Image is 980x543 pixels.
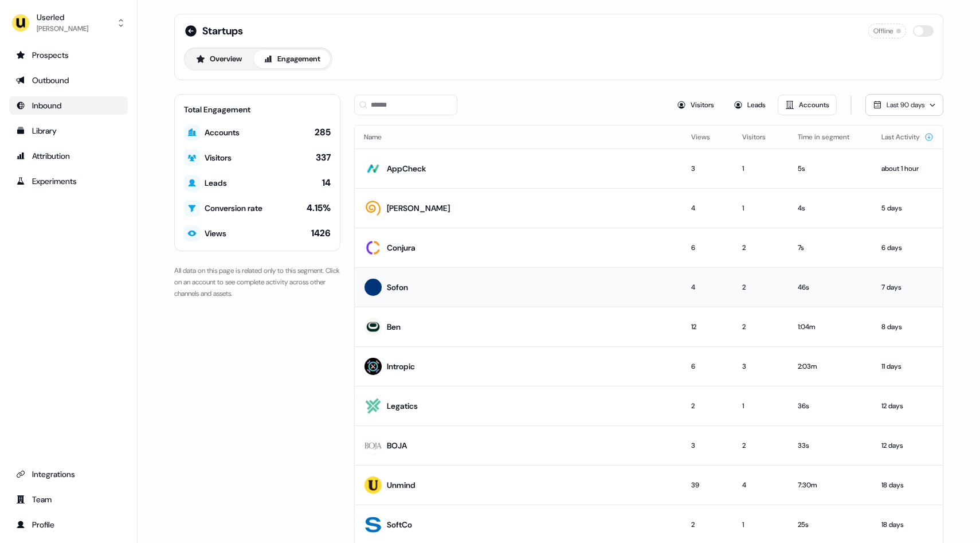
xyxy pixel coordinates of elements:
span: Last 90 days [887,100,924,110]
a: Go to profile [9,515,128,534]
div: Views [205,228,226,239]
div: 2 [742,242,779,253]
div: 285 [315,126,331,139]
button: Last Activity [881,127,934,147]
div: 6 [691,361,724,372]
div: Unmind [387,479,415,491]
div: [PERSON_NAME] [387,202,450,214]
div: 2 [742,321,779,333]
div: Integrations [16,468,121,480]
div: AppCheck [387,163,426,174]
div: 1 [742,400,779,412]
div: 3 [691,163,724,174]
a: Go to prospects [9,46,128,64]
button: Time in segment [798,127,863,147]
div: about 1 hour [881,163,934,174]
div: 6 [691,242,724,253]
div: 5 days [881,202,934,214]
div: [PERSON_NAME] [37,23,88,34]
div: Library [16,125,121,136]
a: Go to integrations [9,465,128,483]
div: 11 days [881,361,934,372]
div: Intropic [387,361,415,372]
div: 39 [691,479,724,491]
div: Sofon [387,282,408,293]
div: 18 days [881,519,934,530]
div: 14 [322,177,331,189]
div: Team [16,494,121,505]
div: Total Engagement [184,104,331,115]
div: 36s [798,400,863,412]
p: All data on this page is related only to this segment. Click on an account to see complete activi... [174,265,340,299]
div: Inbound [16,100,121,111]
div: 7s [798,242,863,253]
button: Engagement [254,50,330,68]
div: BOJA [387,440,407,451]
button: Userled[PERSON_NAME] [9,9,128,37]
div: 2 [691,400,724,412]
div: Visitors [205,152,232,163]
div: Accounts [205,127,240,138]
div: 7 days [881,282,934,293]
div: Leads [205,177,227,189]
div: Ben [387,321,401,333]
a: Go to team [9,490,128,509]
div: 8 days [881,321,934,333]
div: 12 days [881,440,934,451]
div: 2 [691,519,724,530]
span: Startups [202,24,243,38]
div: 12 [691,321,724,333]
button: Overview [186,50,252,68]
div: Conversion rate [205,202,262,214]
div: 2 [742,440,779,451]
div: 1426 [311,227,331,240]
div: 46s [798,282,863,293]
div: 1 [742,202,779,214]
div: 4.15 % [307,202,331,214]
button: Last 90 days [865,94,943,116]
button: Views [691,127,724,147]
div: Profile [16,519,121,530]
div: 4 [691,202,724,214]
div: 3 [742,361,779,372]
div: Experiments [16,175,121,187]
div: Userled [37,11,88,23]
div: 6 days [881,242,934,253]
a: Go to experiments [9,172,128,190]
div: 1 [742,163,779,174]
a: Go to Inbound [9,96,128,115]
div: 1:04m [798,321,863,333]
div: 18 days [881,479,934,491]
div: 2:03m [798,361,863,372]
div: 25s [798,519,863,530]
div: Attribution [16,150,121,162]
div: 2 [742,282,779,293]
div: 4 [742,479,779,491]
div: Offline [868,24,906,38]
div: Conjura [387,242,415,253]
div: 4s [798,202,863,214]
div: 5s [798,163,863,174]
div: SoftCo [387,519,412,530]
div: 1 [742,519,779,530]
div: Legatics [387,400,418,412]
button: Name [364,127,395,147]
div: Prospects [16,49,121,61]
a: Go to templates [9,122,128,140]
div: 4 [691,282,724,293]
div: 3 [691,440,724,451]
button: Leads [726,95,773,115]
button: Accounts [778,95,837,115]
div: Outbound [16,75,121,86]
a: Go to attribution [9,147,128,165]
a: Go to outbound experience [9,71,128,89]
button: Visitors [742,127,779,147]
div: 337 [316,151,331,164]
div: 7:30m [798,479,863,491]
div: 12 days [881,400,934,412]
button: Visitors [669,95,722,115]
div: 33s [798,440,863,451]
